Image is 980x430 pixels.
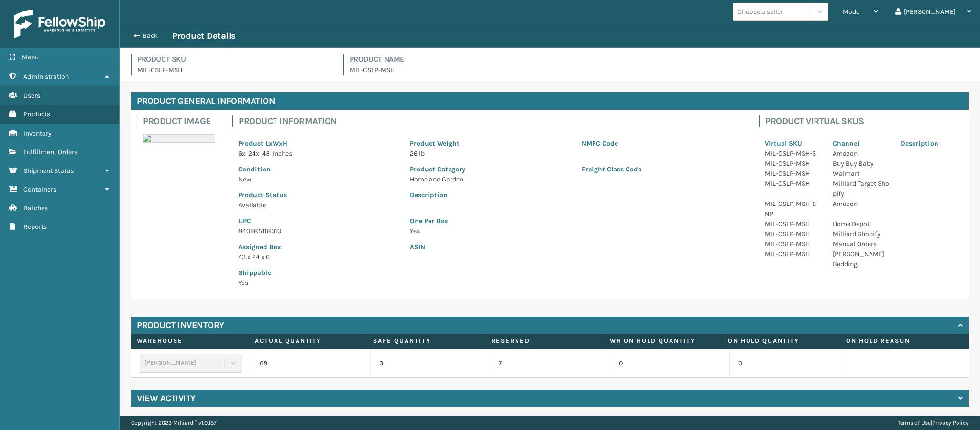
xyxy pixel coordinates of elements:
span: Users [23,91,40,100]
p: MIL-CSLP-MSH [137,65,332,75]
td: 3 [370,349,490,378]
p: Home Depot [833,219,889,229]
label: On Hold Reason [846,337,952,345]
p: Virtual SKU [765,138,821,148]
p: MIL-CSLP-MSH [765,179,821,189]
p: Home and Garden [410,174,570,184]
p: Description [901,138,957,148]
p: MIL-CSLP-MSH [765,219,821,229]
p: Yes [238,278,398,288]
span: 24 x [248,149,259,158]
h4: Product Name [350,54,969,65]
p: Available [238,200,398,210]
p: Channel [833,138,889,148]
h4: View Activity [137,393,196,404]
p: Milliard Target Shopify [833,179,889,199]
p: 7 [499,359,601,368]
h3: Product Details [172,30,236,42]
a: Terms of Use [898,419,931,426]
p: Copyright 2023 Milliard™ v 1.0.187 [131,416,217,430]
td: 68 [251,349,370,378]
p: 840985118310 [238,226,398,236]
span: Administration [23,72,69,80]
h4: Product Image [143,115,221,127]
span: Inches [273,149,292,158]
span: Shipment Status [23,167,74,175]
p: Walmart [833,169,889,179]
span: Batches [23,204,48,212]
p: MIL-CSLP-MSH-S-NP [765,199,821,219]
p: UPC [238,216,398,226]
p: Product Weight [410,138,570,148]
div: Choose a seller [738,7,783,17]
label: On Hold Quantity [728,337,834,345]
p: MIL-CSLP-MSH [350,65,969,75]
p: Amazon [833,148,889,158]
span: Reports [23,223,47,231]
h4: Product SKU [137,54,332,65]
label: WH On hold quantity [610,337,716,345]
div: | [898,416,969,430]
span: Mode [843,8,859,16]
h4: Product Virtual SKUs [765,115,963,127]
p: Amazon [833,199,889,209]
span: 6 x [238,149,245,158]
p: Buy Buy Baby [833,158,889,169]
p: Yes [410,226,742,236]
h4: Product Information [239,115,748,127]
td: 0 [610,349,729,378]
p: MIL-CSLP-MSH [765,169,821,179]
p: Freight Class Code [582,164,742,174]
label: Reserved [491,337,597,345]
p: Shippable [238,268,398,278]
label: Safe Quantity [373,337,479,345]
span: Containers [23,185,56,193]
p: 43 x 24 x 6 [238,252,398,262]
p: Milliard Shopify [833,229,889,239]
button: Back [128,32,172,40]
p: Manual Orders [833,239,889,249]
span: Menu [22,53,39,61]
p: MIL-CSLP-MSH [765,239,821,249]
span: Inventory [23,129,52,137]
p: New [238,174,398,184]
p: MIL-CSLP-MSH-S [765,148,821,158]
p: [PERSON_NAME] Bedding [833,249,889,269]
p: MIL-CSLP-MSH [765,229,821,239]
a: Privacy Policy [932,419,969,426]
p: ASIN [410,242,742,252]
td: 0 [729,349,849,378]
label: Warehouse [137,337,243,345]
p: Product Status [238,190,398,200]
h4: Product Inventory [137,319,224,331]
span: 26 lb [410,149,425,158]
p: MIL-CSLP-MSH [765,249,821,259]
p: MIL-CSLP-MSH [765,158,821,169]
p: Condition [238,164,398,174]
span: Fulfillment Orders [23,148,77,156]
p: Product Category [410,164,570,174]
label: Actual Quantity [255,337,361,345]
p: Description [410,190,742,200]
span: Products [23,110,50,118]
p: Product LxWxH [238,138,398,148]
img: logo [14,10,105,38]
p: One Per Box [410,216,742,226]
img: 51104088640_40f294f443_o-scaled-700x700.jpg [143,134,215,143]
p: NMFC Code [582,138,742,148]
p: Assigned Box [238,242,398,252]
h4: Product General Information [131,92,969,110]
span: 43 [262,149,270,158]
